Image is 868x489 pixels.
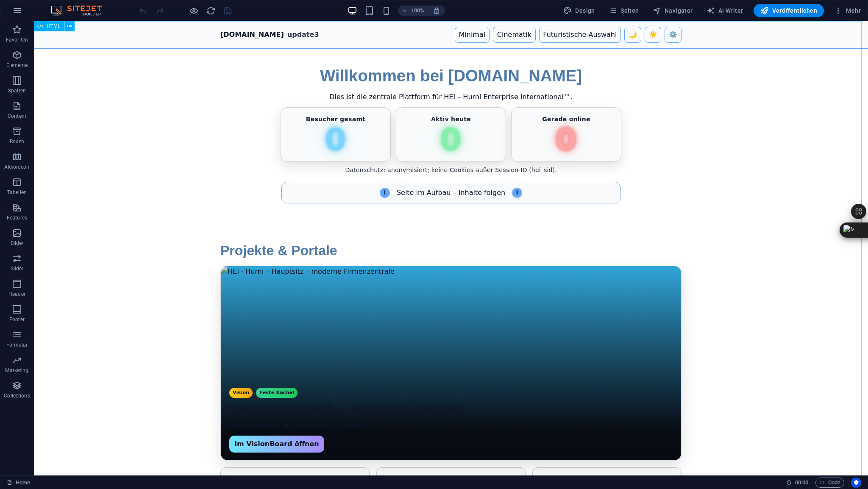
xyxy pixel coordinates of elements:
[819,478,840,488] span: Code
[760,6,817,15] span: Veröffentlichen
[834,6,861,15] span: Mehr
[609,6,639,15] span: Seiten
[815,478,844,488] button: Code
[754,4,824,17] button: Veröffentlichen
[831,4,864,17] button: Mehr
[206,6,216,16] button: reload
[801,479,802,486] span: :
[411,6,424,16] h6: 100%
[653,6,693,15] span: Navigator
[703,4,747,17] button: AI Writer
[786,478,809,488] h6: Session-Zeit
[649,4,696,17] button: Navigator
[398,6,428,16] button: 100%
[563,6,595,15] span: Design
[560,4,598,17] div: Design (Strg+Alt+Y)
[851,478,861,488] button: Usercentrics
[795,478,808,488] span: 00 00
[206,6,216,16] i: Seite neu laden
[605,4,643,17] button: Seiten
[560,4,598,17] button: Design
[433,7,440,14] i: Bei Größenänderung Zoomstufe automatisch an das gewählte Gerät anpassen.
[707,6,743,15] span: AI Writer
